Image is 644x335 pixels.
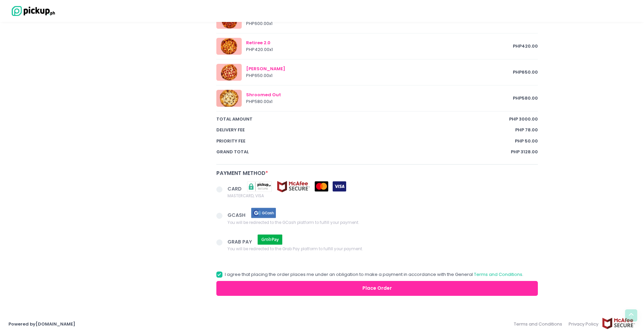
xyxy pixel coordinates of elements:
[228,192,346,199] span: MASTERCARD, VISA
[216,127,516,133] span: Delivery Fee
[277,181,310,192] img: mcafee-secure
[514,317,566,331] a: Terms and Conditions
[228,238,253,245] span: GRAB PAY
[228,246,363,252] span: You will be redirected to the Grab Pay platform to fulfill your payment.
[246,92,513,98] div: Shroomed Out
[216,138,515,145] span: Priority Fee
[246,66,513,72] div: [PERSON_NAME]
[228,219,359,226] span: You will be redirected to the GCash platform to fulfill your payment.
[246,20,513,27] div: PHP 600.00 x 1
[8,5,56,17] img: logo
[216,169,538,177] div: Payment Method
[243,181,277,192] img: pickupsecure
[602,317,636,329] img: mcafee-secure
[566,317,602,331] a: Privacy Policy
[515,127,538,133] span: PHP 78.00
[513,43,538,50] span: PHP 420.00
[333,181,346,191] img: visa
[246,40,513,46] div: Retiree 2.0
[216,149,511,155] span: Grand total
[216,116,509,123] span: total amount
[509,116,538,123] span: PHP 3000.00
[8,321,75,327] a: Powered by[DOMAIN_NAME]
[228,212,247,218] span: GCASH
[511,149,538,155] span: PHP 3128.00
[216,281,538,296] button: Place Order
[246,98,513,105] div: PHP 580.00 x 1
[246,72,513,79] div: PHP 650.00 x 1
[246,46,513,53] div: PHP 420.00 x 1
[515,138,538,145] span: PHP 50.00
[253,234,287,246] img: grab pay
[247,207,281,219] img: gcash
[474,271,522,278] a: Terms and Conditions
[228,185,243,192] span: CARD
[513,95,538,102] span: PHP 580.00
[315,181,328,191] img: mastercard
[216,271,523,278] label: I agree that placing the order places me under an obligation to make a payment in accordance with...
[513,69,538,76] span: PHP 650.00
